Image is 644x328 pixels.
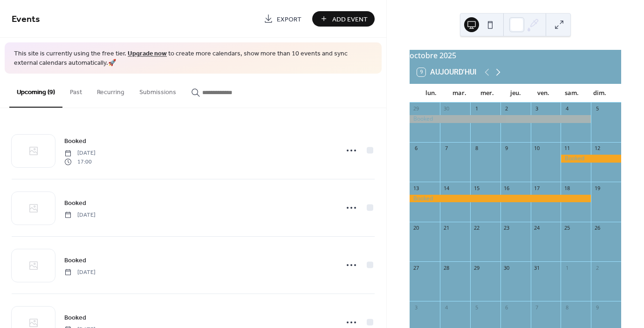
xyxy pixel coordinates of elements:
div: 21 [443,225,450,232]
div: 16 [503,184,510,191]
span: Events [12,10,40,28]
div: 9 [503,145,510,152]
div: 29 [473,264,480,271]
div: 2 [594,264,601,271]
div: 26 [594,225,601,232]
button: 9Aujourd'hui [414,66,480,79]
div: 9 [594,304,601,311]
div: Booked [410,115,591,123]
a: Export [257,11,308,27]
div: 30 [443,105,450,112]
div: 2 [503,105,510,112]
div: 30 [503,264,510,271]
button: Recurring [89,74,132,107]
div: 4 [563,105,570,112]
div: octobre 2025 [410,50,621,61]
div: 6 [412,145,419,152]
div: sam. [557,84,585,102]
div: 4 [443,304,450,311]
button: Past [62,74,89,107]
div: 25 [563,225,570,232]
button: Upcoming (9) [9,74,62,108]
span: Booked [64,255,86,265]
div: 20 [412,225,419,232]
div: 14 [443,184,450,191]
a: Booked [64,255,86,266]
div: 11 [563,145,570,152]
span: Booked [64,198,86,208]
div: ven. [529,84,557,102]
div: mar. [445,84,473,102]
div: 3 [534,105,541,112]
div: 23 [503,225,510,232]
span: This site is currently using the free tier. to create more calendars, show more than 10 events an... [14,49,372,68]
div: 5 [473,304,480,311]
span: [DATE] [64,268,96,276]
div: dim. [586,84,614,102]
div: 6 [503,304,510,311]
div: 27 [412,264,419,271]
div: 7 [534,304,541,311]
div: 15 [473,184,480,191]
div: 8 [473,145,480,152]
a: Booked [64,312,86,323]
span: Booked [64,313,86,322]
div: 1 [473,105,480,112]
div: 1 [563,264,570,271]
div: 24 [534,225,541,232]
div: 29 [412,105,419,112]
div: lun. [417,84,445,102]
div: mer. [473,84,501,102]
span: Booked [64,137,86,146]
div: 28 [443,264,450,271]
div: 18 [563,184,570,191]
div: 7 [443,145,450,152]
div: 3 [412,304,419,311]
span: [DATE] [64,149,96,157]
div: 22 [473,225,480,232]
div: 10 [534,145,541,152]
span: Add Event [332,14,368,24]
button: Add Event [312,11,375,27]
span: [DATE] [64,211,96,219]
div: 5 [594,105,601,112]
div: 13 [412,184,419,191]
div: Booked [410,195,591,203]
div: 19 [594,184,601,191]
div: jeu. [501,84,529,102]
div: Booked [561,155,621,163]
button: Submissions [132,74,184,107]
div: 17 [534,184,541,191]
div: 12 [594,145,601,152]
span: 17:00 [64,157,96,166]
a: Upgrade now [128,48,167,60]
span: Export [277,14,301,24]
div: 31 [534,264,541,271]
a: Booked [64,136,86,146]
a: Booked [64,198,86,208]
div: 8 [563,304,570,311]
